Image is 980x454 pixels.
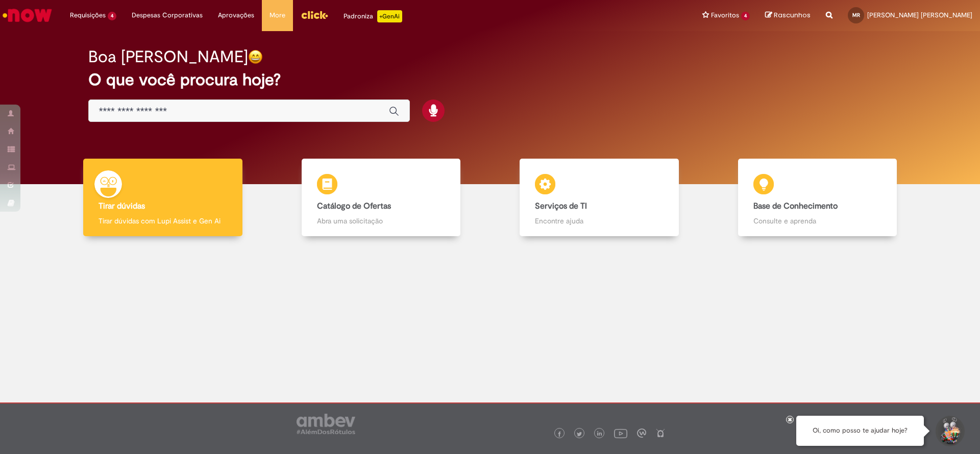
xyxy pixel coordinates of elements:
img: logo_footer_twitter.png [577,432,582,437]
img: logo_footer_facebook.png [557,432,562,437]
p: +GenAi [377,10,402,22]
span: Favoritos [711,10,739,20]
img: logo_footer_naosei.png [656,428,665,438]
h2: Boa [PERSON_NAME] [88,48,248,66]
span: 4 [108,12,116,20]
span: Requisições [70,10,106,20]
button: Iniciar Conversa de Suporte [934,416,965,446]
div: Padroniza [344,10,402,22]
b: Base de Conhecimento [753,201,838,211]
p: Tirar dúvidas com Lupi Assist e Gen Ai [99,216,227,226]
img: click_logo_yellow_360x200.png [301,7,328,22]
span: Rascunhos [774,10,811,20]
a: Tirar dúvidas Tirar dúvidas com Lupi Assist e Gen Ai [54,159,272,237]
span: Aprovações [218,10,254,20]
img: logo_footer_ambev_rotulo_gray.png [297,414,355,434]
a: Catálogo de Ofertas Abra uma solicitação [272,159,491,237]
span: [PERSON_NAME] [PERSON_NAME] [867,11,972,19]
img: logo_footer_linkedin.png [597,431,602,437]
b: Tirar dúvidas [99,201,145,211]
a: Serviços de TI Encontre ajuda [490,159,708,237]
p: Consulte e aprenda [753,216,882,226]
a: Base de Conhecimento Consulte e aprenda [708,159,927,237]
b: Serviços de TI [535,201,587,211]
img: happy-face.png [248,49,263,64]
b: Catálogo de Ofertas [317,201,391,211]
img: logo_footer_workplace.png [637,428,646,438]
img: logo_footer_youtube.png [614,426,627,440]
div: Oi, como posso te ajudar hoje? [796,416,924,446]
span: More [269,10,285,20]
img: ServiceNow [1,5,54,26]
p: Encontre ajuda [535,216,664,226]
span: MR [852,12,860,18]
a: Rascunhos [765,11,811,20]
span: Despesas Corporativas [132,10,203,20]
span: 4 [741,12,750,20]
p: Abra uma solicitação [317,216,446,226]
h2: O que você procura hoje? [88,71,892,89]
